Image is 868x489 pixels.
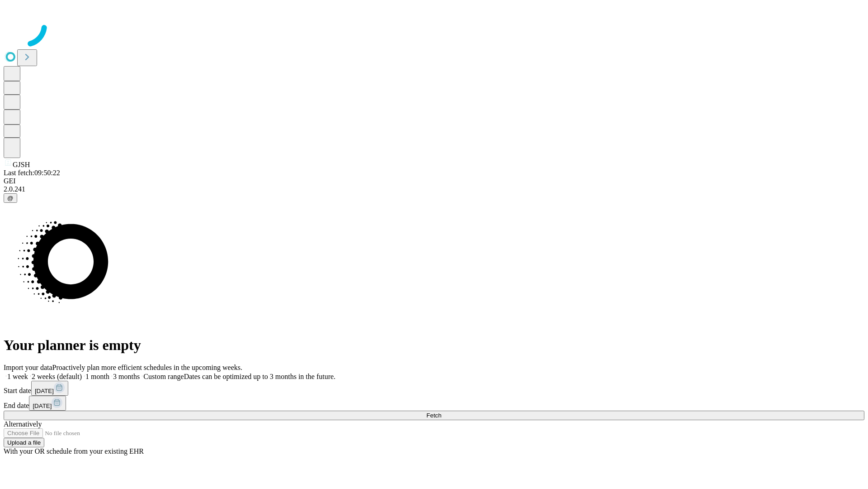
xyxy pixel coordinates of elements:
[35,388,54,394] span: [DATE]
[4,420,42,428] span: Alternatively
[143,373,184,380] span: Custom range
[4,396,864,411] div: End date
[4,438,44,447] button: Upload a file
[184,373,335,380] span: Dates can be optimized up to 3 months in the future.
[4,381,864,396] div: Start date
[4,185,864,193] div: 2.0.241
[32,373,82,380] span: 2 weeks (default)
[31,381,68,396] button: [DATE]
[4,364,52,371] span: Import your data
[4,337,864,354] h1: Your planner is empty
[4,169,60,177] span: Last fetch: 09:50:22
[4,193,17,203] button: @
[4,411,864,420] button: Fetch
[7,195,14,201] span: @
[33,403,52,409] span: [DATE]
[4,447,144,455] span: With your OR schedule from your existing EHR
[113,373,140,380] span: 3 months
[29,396,66,411] button: [DATE]
[4,177,864,185] div: GEI
[52,364,242,371] span: Proactively plan more efficient schedules in the upcoming weeks.
[85,373,109,380] span: 1 month
[7,373,28,380] span: 1 week
[13,161,30,168] span: GJSH
[426,412,441,419] span: Fetch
